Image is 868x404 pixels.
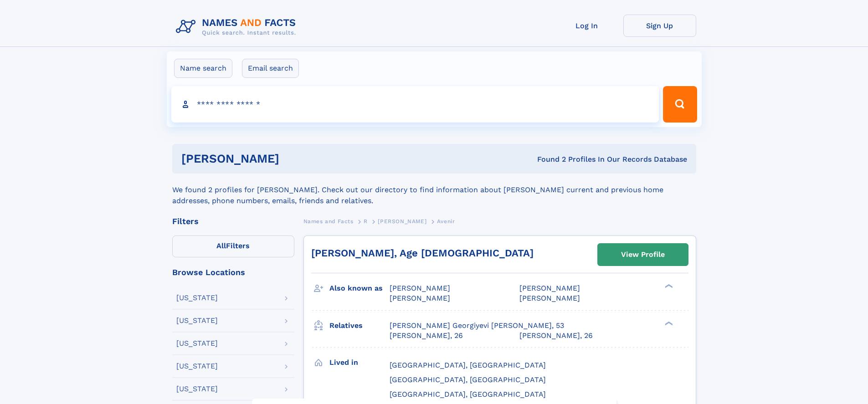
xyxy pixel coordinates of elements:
[378,218,426,225] span: [PERSON_NAME]
[172,268,294,276] div: Browse Locations
[437,218,455,225] span: Avenir
[311,247,534,259] a: [PERSON_NAME], Age [DEMOGRAPHIC_DATA]
[408,154,687,164] div: Found 2 Profiles In Our Records Database
[329,318,390,333] h3: Relatives
[176,294,218,302] div: [US_STATE]
[598,244,688,266] a: View Profile
[519,284,580,292] span: [PERSON_NAME]
[390,361,546,369] span: [GEOGRAPHIC_DATA], [GEOGRAPHIC_DATA]
[176,385,218,393] div: [US_STATE]
[172,235,294,257] label: Filters
[329,355,390,370] h3: Lived in
[171,86,659,123] input: search input
[390,284,450,292] span: [PERSON_NAME]
[172,174,696,206] div: We found 2 profiles for [PERSON_NAME]. Check out our directory to find information about [PERSON_...
[390,375,546,384] span: [GEOGRAPHIC_DATA], [GEOGRAPHIC_DATA]
[181,153,408,164] h1: [PERSON_NAME]
[172,217,294,225] div: Filters
[519,331,593,341] a: [PERSON_NAME], 26
[364,215,368,227] a: R
[242,59,299,78] label: Email search
[303,215,354,227] a: Names and Facts
[364,218,368,225] span: R
[390,294,450,302] span: [PERSON_NAME]
[390,321,564,331] a: [PERSON_NAME] Georgiyevi [PERSON_NAME], 53
[172,15,303,39] img: Logo Names and Facts
[329,281,390,296] h3: Also known as
[550,15,623,37] a: Log In
[176,317,218,324] div: [US_STATE]
[216,241,226,250] span: All
[378,215,426,227] a: [PERSON_NAME]
[390,331,463,341] a: [PERSON_NAME], 26
[519,294,580,302] span: [PERSON_NAME]
[176,340,218,347] div: [US_STATE]
[174,59,232,78] label: Name search
[176,363,218,370] div: [US_STATE]
[663,320,673,326] div: ❯
[663,283,673,289] div: ❯
[390,390,546,399] span: [GEOGRAPHIC_DATA], [GEOGRAPHIC_DATA]
[623,15,696,37] a: Sign Up
[663,86,697,123] button: Search Button
[621,244,665,265] div: View Profile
